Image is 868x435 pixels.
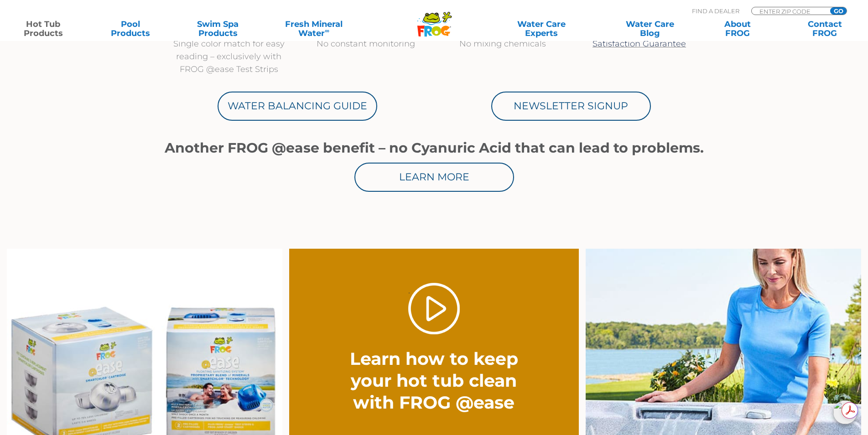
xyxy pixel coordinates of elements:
[97,20,165,38] a: PoolProducts
[491,92,651,121] a: Newsletter Signup
[271,20,356,38] a: Fresh MineralWater∞
[791,20,859,38] a: ContactFROG
[9,20,77,38] a: Hot TubProducts
[759,7,820,15] input: Zip Code Form
[184,20,252,38] a: Swim SpaProducts
[307,37,425,50] p: No constant monitoring
[443,37,562,50] p: No mixing chemicals
[830,7,847,15] input: GO
[692,7,739,15] p: Find A Dealer
[703,20,771,38] a: AboutFROG
[354,163,514,192] a: Learn More
[218,92,377,121] a: Water Balancing Guide
[333,348,535,414] h2: Learn how to keep your hot tub clean with FROG @ease
[616,20,684,38] a: Water CareBlog
[593,39,686,49] a: Satisfaction Guarantee
[325,27,329,34] sup: ∞
[408,283,460,334] a: Play Video
[486,20,597,38] a: Water CareExperts
[833,400,857,424] img: openIcon
[161,140,708,156] h1: Another FROG @ease benefit – no Cyanuric Acid that can lead to problems.
[170,37,288,76] p: Single color match for easy reading – exclusively with FROG @ease Test Strips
